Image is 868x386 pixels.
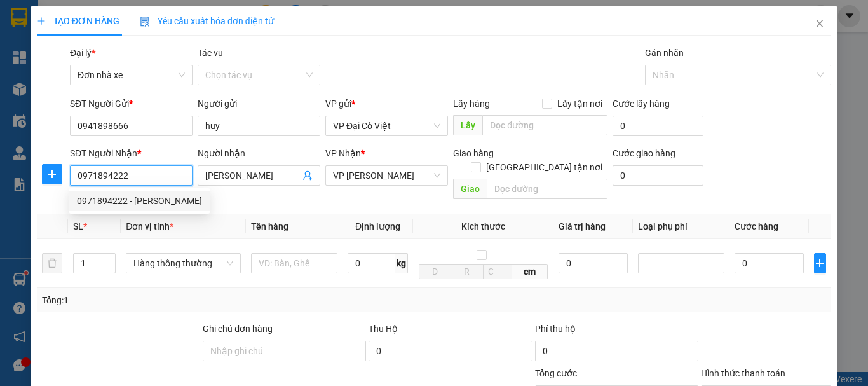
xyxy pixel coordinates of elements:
div: Phí thu hộ [535,322,698,341]
span: Website [118,67,148,77]
span: Giá trị hàng [559,221,606,231]
input: Cước giao hàng [613,165,703,186]
span: plus [43,169,62,179]
span: user-add [302,170,313,181]
button: delete [42,253,62,273]
input: VD: Bàn, Ghế [251,253,337,273]
button: plus [42,164,62,184]
input: Ghi chú đơn hàng [203,341,366,361]
span: plus [815,258,825,268]
div: 0971894222 - [PERSON_NAME] [77,194,202,208]
span: plus [37,17,46,25]
label: Tác vụ [198,48,223,58]
span: Lấy [453,115,482,135]
span: SL [73,221,83,231]
span: Tổng cước [535,368,577,378]
div: SĐT Người Nhận [70,146,193,160]
div: Người gửi [198,97,320,111]
span: Lấy hàng [453,99,490,109]
span: Đơn nhà xe [78,65,185,85]
button: plus [814,253,826,273]
th: Loại phụ phí [633,214,729,239]
div: Tổng: 1 [42,293,336,307]
span: Tên hàng [251,221,288,231]
input: Dọc đường [487,179,607,199]
label: Hình thức thanh toán [701,368,785,378]
div: VP gửi [325,97,448,111]
input: C [483,264,512,279]
input: R [451,264,483,279]
span: Kích thước [461,221,505,231]
span: Định lượng [355,221,400,231]
div: Người nhận [198,146,320,160]
input: Cước lấy hàng [613,116,703,136]
label: Cước giao hàng [613,148,675,158]
span: VP Nhận [325,148,361,158]
input: Dọc đường [482,115,607,135]
strong: CÔNG TY TNHH VĨNH QUANG [88,22,261,35]
span: Cước hàng [735,221,778,231]
span: Hàng thông thường [133,254,233,273]
div: SĐT Người Gửi [70,97,193,111]
span: close [815,18,825,29]
strong: Hotline : 0889 23 23 23 [133,53,216,63]
input: D [419,264,451,279]
span: TẠO ĐƠN HÀNG [37,16,119,26]
input: 0 [559,253,628,273]
label: Gán nhãn [645,48,684,58]
strong: PHIẾU GỬI HÀNG [123,38,226,51]
label: Ghi chú đơn hàng [203,324,273,334]
span: kg [395,253,408,273]
span: VP LÊ HỒNG PHONG [333,166,440,185]
span: Đơn vị tính [126,221,173,231]
span: [GEOGRAPHIC_DATA] tận nơi [481,160,607,174]
span: Yêu cầu xuất hóa đơn điện tử [140,16,274,26]
span: Thu Hộ [369,324,398,334]
span: Giao hàng [453,148,494,158]
span: cm [512,264,548,279]
img: icon [140,17,150,27]
span: VP Đại Cồ Việt [333,116,440,135]
span: Giao [453,179,487,199]
strong: : [DOMAIN_NAME] [118,65,231,78]
span: Đại lý [70,48,95,58]
span: Lấy tận nơi [552,97,607,111]
label: Cước lấy hàng [613,99,670,109]
div: 0971894222 - vũ bê [69,191,210,211]
img: logo [11,20,71,79]
button: Close [802,6,837,42]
